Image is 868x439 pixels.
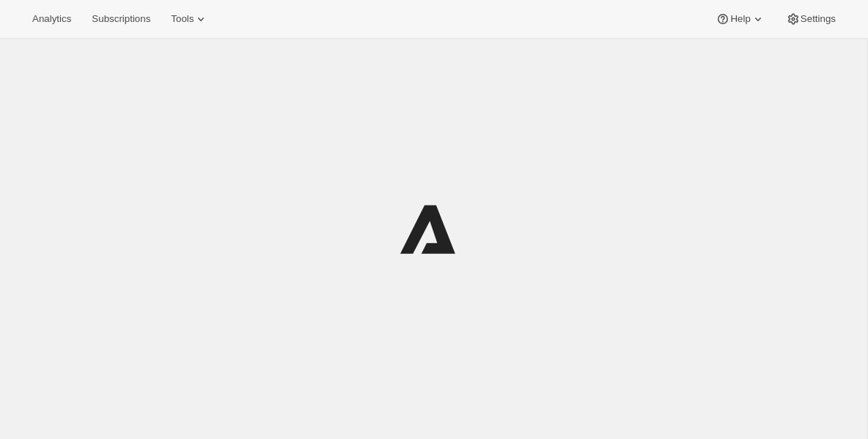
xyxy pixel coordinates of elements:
[801,13,836,25] span: Settings
[83,9,159,29] button: Subscriptions
[23,9,80,29] button: Analytics
[171,13,194,25] span: Tools
[730,13,750,25] span: Help
[92,13,150,25] span: Subscriptions
[162,9,217,29] button: Tools
[777,9,845,29] button: Settings
[32,13,71,25] span: Analytics
[707,9,773,29] button: Help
